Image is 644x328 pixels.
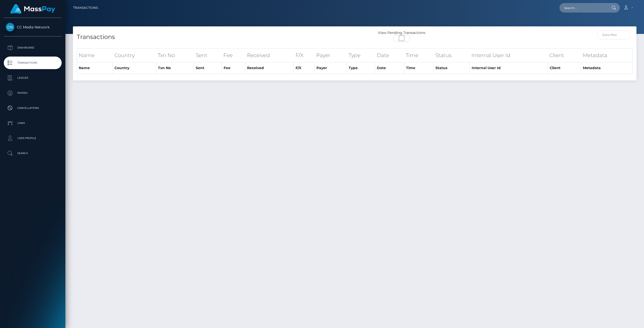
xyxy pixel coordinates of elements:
th: Name [77,48,113,62]
a: Ledger [4,72,62,84]
th: Internal User Id [470,48,548,62]
span: CC Media Network [4,25,62,29]
th: Country [113,48,156,62]
th: Received [245,62,294,74]
th: Sent [194,48,222,62]
p: Ledger [6,74,60,82]
th: Status [434,48,470,62]
p: Payees [6,89,60,97]
th: Name [77,62,113,74]
p: Transactions [6,59,60,67]
th: Client [548,62,581,74]
th: Payer [314,48,347,62]
th: Metadata [581,62,633,74]
a: Links [4,117,62,129]
th: Date [375,48,404,62]
p: Search [6,150,60,157]
th: Received [245,48,294,62]
p: User Profile [6,134,60,142]
th: Fee [222,62,245,74]
th: Time [404,48,434,62]
th: Status [434,62,470,74]
th: Time [404,62,434,74]
th: Txn No [156,62,194,74]
th: Fee [222,48,245,62]
img: MassPay Logo [10,4,55,14]
div: View Pending Transactions [355,30,449,35]
a: Cancellations [4,102,62,114]
img: CC Media Network [6,23,14,31]
a: Search [4,147,62,160]
th: Internal User Id [470,62,548,74]
th: Client [548,48,581,62]
th: Sent [194,62,222,74]
th: Metadata [581,48,633,62]
h4: Transactions [77,33,351,41]
a: Dashboard [4,41,62,54]
th: Txn No [156,48,194,62]
p: Cancellations [6,104,60,112]
th: F/X [294,62,315,74]
p: Links [6,119,60,127]
input: Date filter [597,30,631,39]
th: Country [113,62,156,74]
input: Search... [559,3,607,13]
th: Type [347,62,375,74]
a: Payees [4,87,62,99]
a: Transactions [4,57,62,69]
th: F/X [294,48,315,62]
a: User Profile [4,132,62,145]
a: Transactions [73,3,98,13]
th: Type [347,48,375,62]
th: Payer [314,62,347,74]
p: Dashboard [6,44,60,52]
th: Date [375,62,404,74]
